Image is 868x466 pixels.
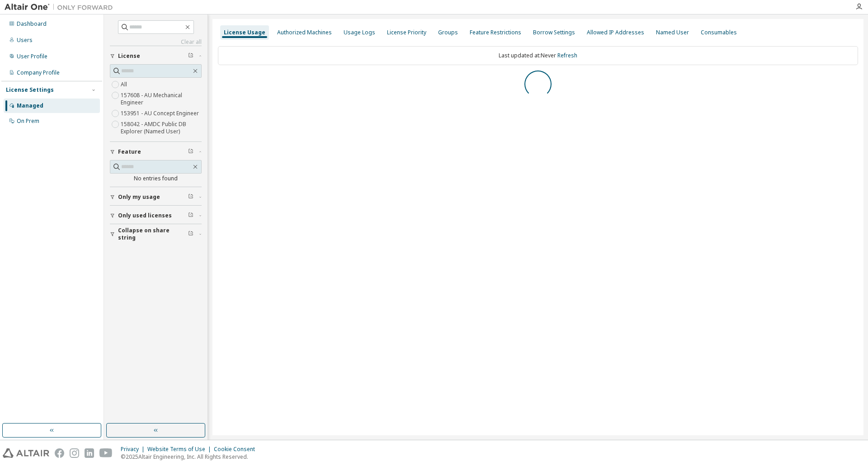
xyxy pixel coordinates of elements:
div: Named User [656,29,689,36]
span: Feature [118,148,141,155]
div: No entries found [110,175,202,182]
label: 157608 - AU Mechanical Engineer [121,90,202,108]
div: License Priority [387,29,426,36]
div: Dashboard [17,20,47,28]
button: Feature [110,142,202,162]
span: Clear filter [188,212,193,219]
button: Collapse on share string [110,224,202,244]
img: youtube.svg [99,448,113,458]
a: Refresh [557,52,577,59]
div: License Usage [224,29,265,36]
div: License Settings [6,86,54,94]
span: Only used licenses [118,212,172,219]
img: linkedin.svg [85,448,94,458]
span: Clear filter [188,148,193,155]
label: 153951 - AU Concept Engineer [121,108,201,119]
span: Clear filter [188,193,193,201]
span: Clear filter [188,231,193,238]
div: Last updated at: Never [218,46,858,65]
button: License [110,46,202,66]
div: Consumables [701,29,737,36]
span: Only my usage [118,193,160,201]
div: Website Terms of Use [147,446,214,453]
label: 158042 - AMDC Public DB Explorer (Named User) [121,119,202,137]
div: Feature Restrictions [470,29,521,36]
img: Altair One [5,3,118,12]
img: facebook.svg [55,448,64,458]
div: Privacy [121,446,147,453]
span: License [118,52,140,60]
label: All [121,79,129,90]
button: Only my usage [110,187,202,207]
div: Allowed IP Addresses [587,29,644,36]
div: On Prem [17,118,39,125]
div: Borrow Settings [533,29,575,36]
div: User Profile [17,53,47,60]
div: Usage Logs [344,29,375,36]
div: Users [17,37,33,44]
img: altair_logo.svg [3,448,49,458]
button: Only used licenses [110,206,202,226]
div: Groups [438,29,458,36]
div: Cookie Consent [214,446,260,453]
div: Company Profile [17,69,60,76]
div: Managed [17,102,43,109]
img: instagram.svg [70,448,79,458]
span: Collapse on share string [118,227,188,241]
div: Authorized Machines [277,29,332,36]
span: Clear filter [188,52,193,60]
p: © 2025 Altair Engineering, Inc. All Rights Reserved. [121,453,260,461]
a: Clear all [110,38,202,46]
